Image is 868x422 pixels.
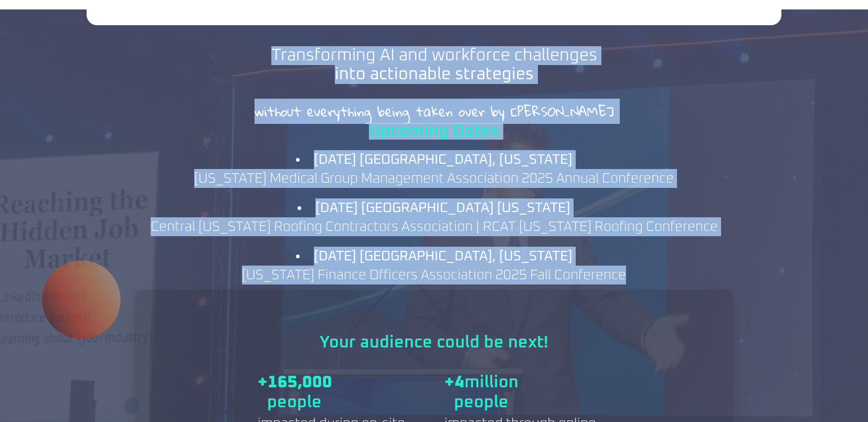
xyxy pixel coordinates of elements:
[267,394,387,411] h2: people
[258,374,332,391] b: +165,000
[242,247,626,284] h2: [US_STATE] Finance Officers Association 2025 Fall Conference
[315,201,570,215] b: [DATE] [GEOGRAPHIC_DATA] [US_STATE]
[314,153,573,166] b: [DATE] [GEOGRAPHIC_DATA], [US_STATE]
[271,46,597,84] h2: Transforming AI and workforce challenges
[335,66,534,83] b: into actionable strategies
[444,374,464,391] b: +4
[277,334,591,351] h2: Your audience could be next!
[454,394,574,411] h2: people
[444,374,574,391] h2: million
[314,249,573,263] b: [DATE] [GEOGRAPHIC_DATA], [US_STATE]
[151,198,718,236] h2: Central [US_STATE] Roofing Contractors Association | RCAT [US_STATE] Roofing Conference
[369,123,499,140] a: Upcoming Dates
[135,105,733,118] h2: without everything being taken over by [PERSON_NAME]
[194,150,674,188] h2: [US_STATE] Medical Group Management Association 2025 Annual Conference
